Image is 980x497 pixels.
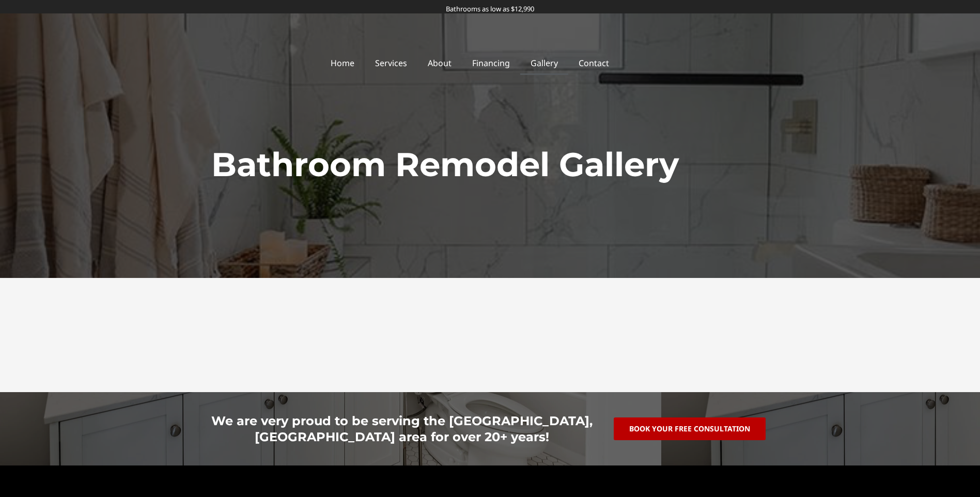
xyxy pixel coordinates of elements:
a: Contact [568,51,619,75]
a: About [417,51,462,75]
a: Services [365,51,417,75]
h3: We are very proud to be serving the [GEOGRAPHIC_DATA], [GEOGRAPHIC_DATA] area for over 20+ years! [201,413,604,445]
a: Gallery [520,51,568,75]
span: book your free consultation [629,425,750,432]
a: Financing [462,51,520,75]
h1: Bathroom Remodel Gallery [211,142,769,188]
a: book your free consultation [614,417,766,440]
a: Home [320,51,365,75]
